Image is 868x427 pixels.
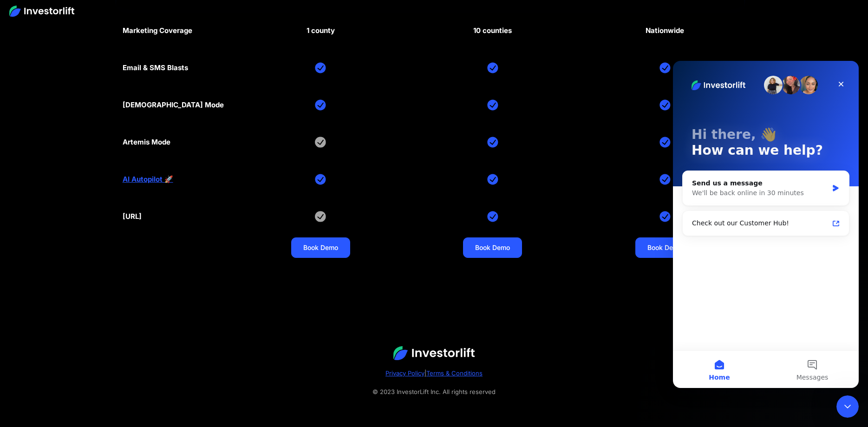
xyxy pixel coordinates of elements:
div: 10 counties [473,26,512,35]
a: Privacy Policy [385,369,424,377]
a: Book Demo [635,237,694,258]
div: Marketing Coverage [123,26,192,35]
a: Book Demo [463,237,522,258]
iframe: Intercom live chat [673,61,859,388]
div: Artemis Mode [123,138,170,146]
a: Book Demo [291,237,350,258]
div: © 2023 InvestorLift Inc. All rights reserved [19,386,849,397]
a: Terms & Conditions [426,369,483,377]
div: [DEMOGRAPHIC_DATA] Mode [123,101,224,109]
div: [URL] [123,212,142,221]
div: Nationwide [646,26,684,35]
iframe: Intercom live chat [836,395,859,418]
div: Email & SMS Blasts [123,64,188,72]
div: | [19,368,849,379]
a: AI Autopilot 🚀 [123,175,173,184]
div: 1 county [307,26,335,35]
